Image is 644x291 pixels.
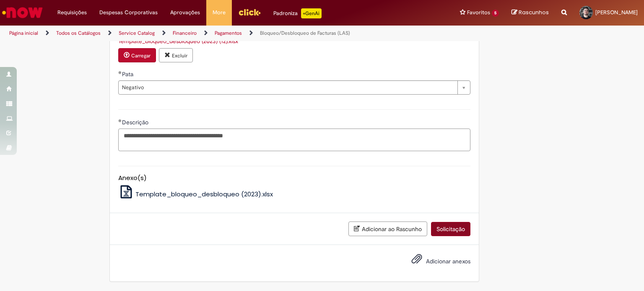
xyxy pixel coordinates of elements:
span: Requisições [57,8,87,17]
button: Adicionar anexos [409,251,424,270]
span: Favoritos [467,8,490,17]
span: 5 [492,10,499,17]
a: Financeiro [173,30,197,36]
img: click_logo_yellow_360x200.png [238,6,261,18]
span: More [213,8,226,17]
span: [PERSON_NAME] [595,9,638,16]
small: Carregar [131,52,151,59]
span: Obrigatório Preenchido [118,119,122,122]
a: Pagamentos [215,30,242,36]
span: Despesas Corporativas [99,8,158,17]
span: Negativo [122,81,453,94]
span: Adicionar anexos [426,258,470,265]
span: Aprovações [170,8,200,17]
span: Rascunhos [519,8,549,16]
span: Template_bloqueo_desbloqueo (2023).xlsx [135,190,273,198]
p: +GenAi [301,8,322,18]
a: Rascunhos [512,9,549,17]
small: Excluir [172,52,187,59]
span: Obrigatório Preenchido [118,71,122,74]
span: Pata [122,70,135,78]
button: Carregar anexo de Adjunto Required [118,48,156,62]
button: Solicitação [431,222,470,236]
textarea: Descrição [118,129,470,151]
img: ServiceNow [1,4,44,21]
a: Bloqueo/Desbloqueo de Facturas (LAS) [260,30,350,36]
a: Template_bloqueo_desbloqueo (2023).xlsx [118,190,273,198]
a: Service Catalog [119,30,155,36]
button: Adicionar ao Rascunho [348,221,427,236]
span: Descrição [122,118,150,126]
a: Página inicial [9,30,38,36]
a: Todos os Catálogos [56,30,101,36]
ul: Trilhas de página [6,26,423,41]
button: Excluir anexo Template_bloqueo_desbloqueo (2023) (12).xlsx [159,48,193,62]
h5: Anexo(s) [118,175,470,182]
div: Padroniza [273,8,322,18]
a: Download de Template_bloqueo_desbloqueo (2023) (12).xlsx [118,37,238,45]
